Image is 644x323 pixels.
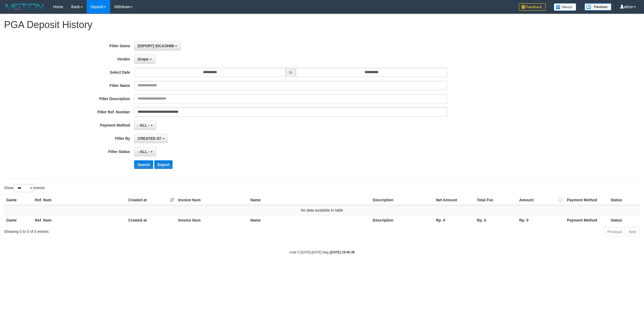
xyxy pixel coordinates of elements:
[4,3,45,11] img: MOTION_logo.png
[4,195,33,205] th: Game
[4,215,33,225] th: Game
[554,3,576,11] img: Button%20Memo.svg
[176,215,248,225] th: Invoice Num
[286,68,296,77] span: to
[126,215,176,225] th: Created at
[475,195,517,205] th: Total Fee
[519,3,546,11] img: Feedback.jpg
[13,184,34,192] select: Showentries
[248,215,370,225] th: Name
[248,195,370,205] th: Name
[604,227,625,236] a: Previous
[134,160,153,169] button: Search
[138,123,149,127] span: - ALL -
[134,147,156,156] button: - ALL -
[608,195,640,205] th: Status
[625,227,640,236] a: Next
[517,195,565,205] th: Amount: activate to sort column ascending
[134,55,155,64] button: Grape
[475,215,517,225] th: Rp. 0
[134,134,168,143] button: CREATED AT
[134,121,156,130] button: - ALL -
[4,205,640,215] td: No data available in table
[565,195,608,205] th: Payment Method
[370,215,434,225] th: Description
[4,227,264,234] div: Showing 0 to 0 of 0 entries
[138,57,148,61] span: Grape
[517,215,565,225] th: Rp. 0
[138,44,174,48] span: [ISPORT] IDCASH88
[33,195,126,205] th: Ref. Num
[330,250,355,254] strong: [DATE] 19:40:38
[370,195,434,205] th: Description
[608,215,640,225] th: Status
[4,184,45,192] label: Show entries
[565,215,608,225] th: Payment Method
[434,195,475,205] th: Net Amount
[289,250,355,254] small: code © [DATE]-[DATE] dwg |
[138,136,161,141] span: CREATED AT
[138,149,149,154] span: - ALL -
[134,41,180,50] button: [ISPORT] IDCASH88
[33,215,126,225] th: Ref. Num
[176,195,248,205] th: Invoice Num
[154,160,173,169] button: Export
[584,3,611,11] img: panduan.png
[434,215,475,225] th: Rp. 0
[126,195,176,205] th: Created at: activate to sort column ascending
[4,19,640,30] h1: PGA Deposit History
